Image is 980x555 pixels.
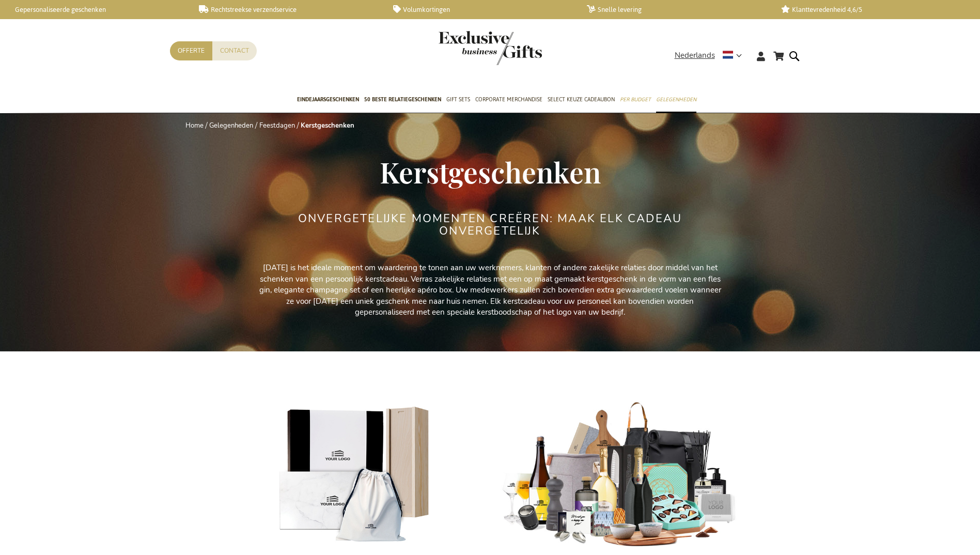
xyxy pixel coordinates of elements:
a: Offerte [170,41,212,60]
a: Gelegenheden [209,121,253,130]
img: Exclusive Business gifts logo [439,31,542,65]
span: Select Keuze Cadeaubon [548,94,615,105]
img: cadeau_personeel_medewerkers-kerst_1 [501,401,738,549]
span: Nederlands [675,50,715,61]
a: Home [185,121,204,130]
a: Gepersonaliseerde geschenken [5,5,182,14]
img: Personalised_gifts [242,401,480,549]
p: [DATE] is het ideale moment om waardering te tonen aan uw werknemers, klanten of andere zakelijke... [258,263,723,318]
span: Gelegenheden [656,94,696,105]
span: Eindejaarsgeschenken [297,94,359,105]
a: Volumkortingen [393,5,570,14]
span: Kerstgeschenken [380,152,601,191]
span: Corporate Merchandise [475,94,542,105]
a: Rechtstreekse verzendservice [199,5,376,14]
a: store logo [439,31,490,65]
a: Contact [212,41,257,60]
span: 50 beste relatiegeschenken [364,94,441,105]
div: Nederlands [675,50,749,61]
span: Per Budget [620,94,651,105]
h2: ONVERGETELIJKE MOMENTEN CREËREN: MAAK ELK CADEAU ONVERGETELIJK [297,212,684,237]
span: Gift Sets [446,94,470,105]
a: Feestdagen [259,121,295,130]
a: Snelle levering [587,5,764,14]
strong: Kerstgeschenken [301,121,354,130]
a: Klanttevredenheid 4,6/5 [781,5,958,14]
